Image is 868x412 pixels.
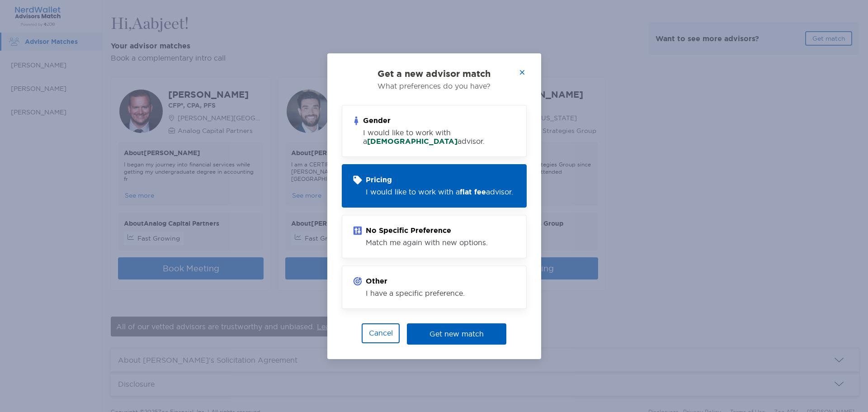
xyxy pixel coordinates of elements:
[366,175,513,184] h4: Pricing
[353,175,362,185] img: option-icon
[366,226,488,235] h4: No Specific Preference
[363,116,515,125] h4: Gender
[353,277,362,286] img: option-icon
[460,187,486,197] strong: flat fee
[366,277,465,285] h4: Other
[366,188,513,196] div: I would like to work with a advisor.
[366,289,465,298] div: I have a specific preference.
[342,68,527,80] h4: Get a new advisor match
[367,137,458,146] strong: [DEMOGRAPHIC_DATA]
[363,128,515,146] div: I would like to work with a advisor.
[353,226,362,235] img: option-icon
[342,81,527,90] h5: What preferences do you have?
[366,238,488,247] div: Match me again with new options.
[362,323,400,343] button: Cancel
[407,323,506,345] button: Get new match
[353,116,359,125] img: option-icon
